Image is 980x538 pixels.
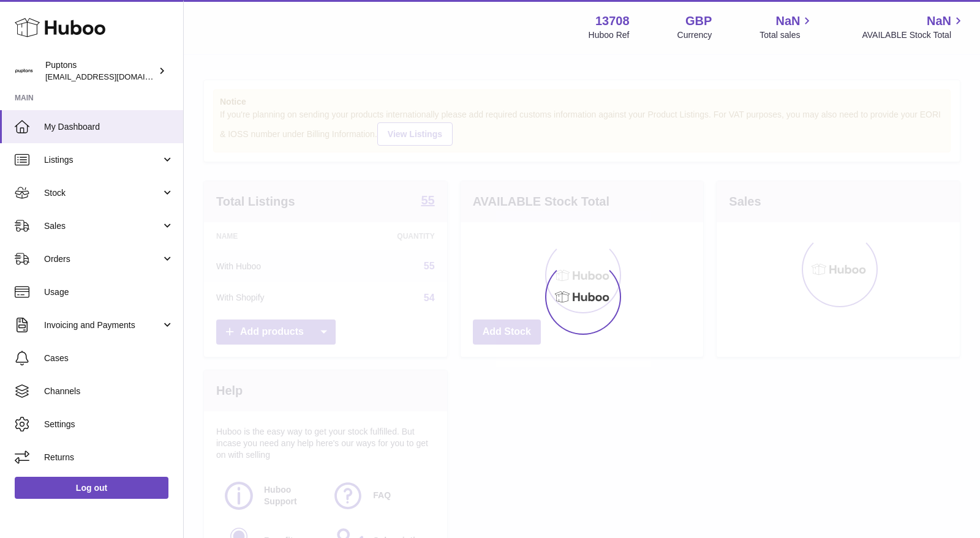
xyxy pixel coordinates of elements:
[775,13,800,29] span: NaN
[759,29,814,41] span: Total sales
[44,353,174,364] span: Cases
[44,154,161,166] span: Listings
[862,29,965,41] span: AVAILABLE Stock Total
[759,13,814,41] a: NaN Total sales
[44,419,174,430] span: Settings
[15,62,33,80] img: hello@puptons.com
[927,13,951,29] span: NaN
[45,59,156,83] div: Puptons
[45,72,180,81] span: [EMAIL_ADDRESS][DOMAIN_NAME]
[44,187,161,199] span: Stock
[685,13,712,29] strong: GBP
[44,319,161,331] span: Invoicing and Payments
[595,13,630,29] strong: 13708
[589,29,630,41] div: Huboo Ref
[44,121,174,133] span: My Dashboard
[44,286,174,298] span: Usage
[44,452,174,463] span: Returns
[44,253,161,265] span: Orders
[44,220,161,232] span: Sales
[15,477,168,499] a: Log out
[677,29,712,41] div: Currency
[862,13,965,41] a: NaN AVAILABLE Stock Total
[44,386,174,397] span: Channels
